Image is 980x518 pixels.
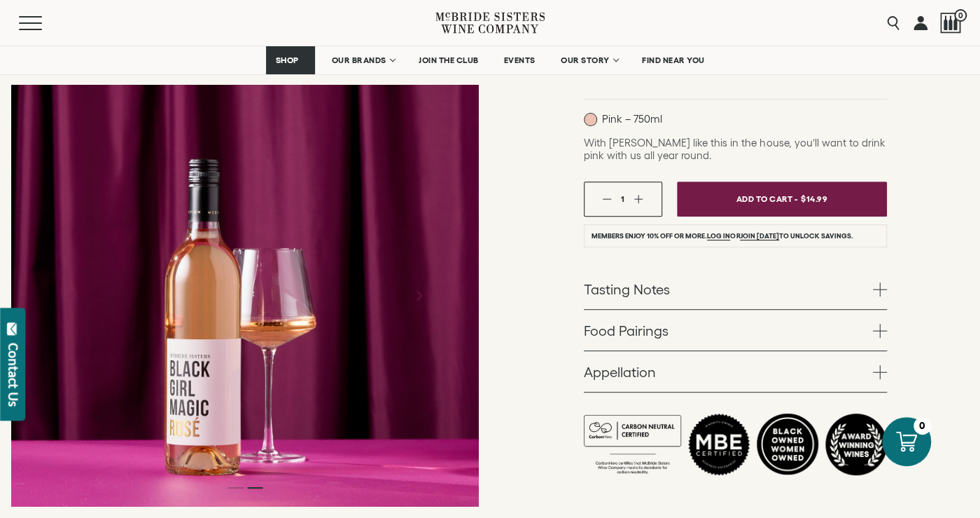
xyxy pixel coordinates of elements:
span: OUR STORY [561,55,610,65]
span: 0 [954,9,967,22]
button: Add To Cart - $14.99 [677,182,887,217]
a: Tasting Notes [584,268,887,309]
p: Pink – 750ml [584,113,662,126]
a: OUR STORY [552,46,626,74]
a: EVENTS [495,46,545,74]
a: JOIN THE CLUB [409,46,488,74]
span: 1 [621,194,624,203]
span: Add To Cart - [736,189,797,209]
a: SHOP [266,46,315,74]
a: Food Pairings [584,310,887,350]
a: OUR BRANDS [322,46,402,74]
span: $14.99 [801,189,827,209]
span: OUR BRANDS [331,55,386,65]
a: Appellation [584,351,887,392]
a: FIND NEAR YOU [633,46,714,74]
li: Page dot 1 [227,487,243,489]
a: Log in [707,232,730,240]
span: SHOP [275,55,299,65]
button: Mobile Menu Trigger [19,16,69,30]
div: Contact Us [6,343,20,407]
a: join [DATE] [740,232,778,240]
li: Page dot 2 [247,487,262,489]
button: Previous [53,278,90,314]
span: EVENTS [504,55,535,65]
li: Members enjoy 10% off or more. or to unlock savings. [584,224,887,247]
span: FIND NEAR YOU [642,55,705,65]
span: JOIN THE CLUB [419,55,479,65]
span: With [PERSON_NAME] like this in the house, you’ll want to drink pink with us all year round. [584,137,885,161]
div: 0 [913,417,931,435]
button: Next [398,275,438,315]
